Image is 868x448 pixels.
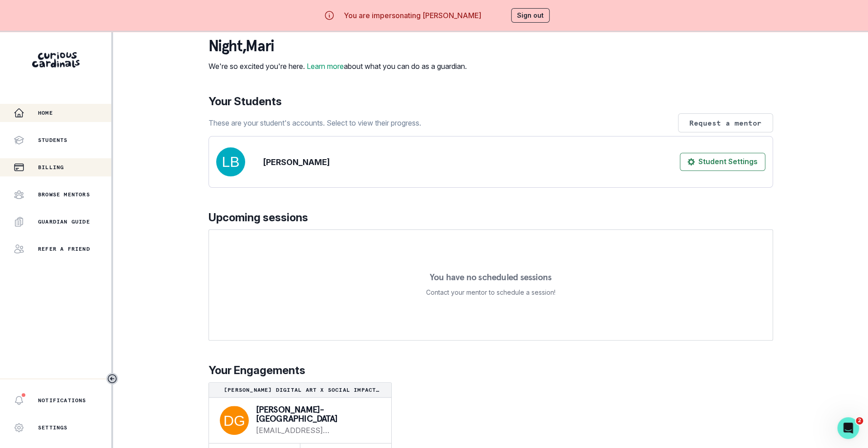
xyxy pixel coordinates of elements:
[220,406,249,435] img: svg
[38,424,68,431] p: Settings
[209,362,773,379] p: Your Engagements
[307,62,344,71] a: Learn more
[209,117,421,128] p: These are your student's accounts. Select to view their progress.
[678,113,773,132] button: Request a mentor
[209,61,467,72] p: We're so excited you're here. about what you can do as a guardian.
[511,8,550,23] button: Sign out
[38,164,64,171] p: Billing
[430,273,551,282] p: You have no scheduled sessions
[256,425,377,436] a: [EMAIL_ADDRESS][DOMAIN_NAME]
[837,417,859,439] iframe: Intercom live chat
[256,405,377,423] p: [PERSON_NAME]-[GEOGRAPHIC_DATA]
[38,109,53,117] p: Home
[344,10,481,21] p: You are impersonating [PERSON_NAME]
[106,373,118,385] button: Toggle sidebar
[38,218,90,225] p: Guardian Guide
[426,287,555,298] p: Contact your mentor to schedule a session!
[209,37,467,55] p: night , Mari
[213,386,388,394] p: [PERSON_NAME] Digital Art x Social Impact Passion Project
[209,93,773,110] p: Your Students
[38,191,90,198] p: Browse Mentors
[209,209,773,226] p: Upcoming sessions
[32,52,80,68] img: Curious Cardinals Logo
[856,417,863,424] span: 2
[38,136,68,144] p: Students
[216,147,245,176] img: svg
[38,397,86,404] p: Notifications
[38,245,90,253] p: Refer a friend
[680,153,765,171] button: Student Settings
[263,156,330,168] p: [PERSON_NAME]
